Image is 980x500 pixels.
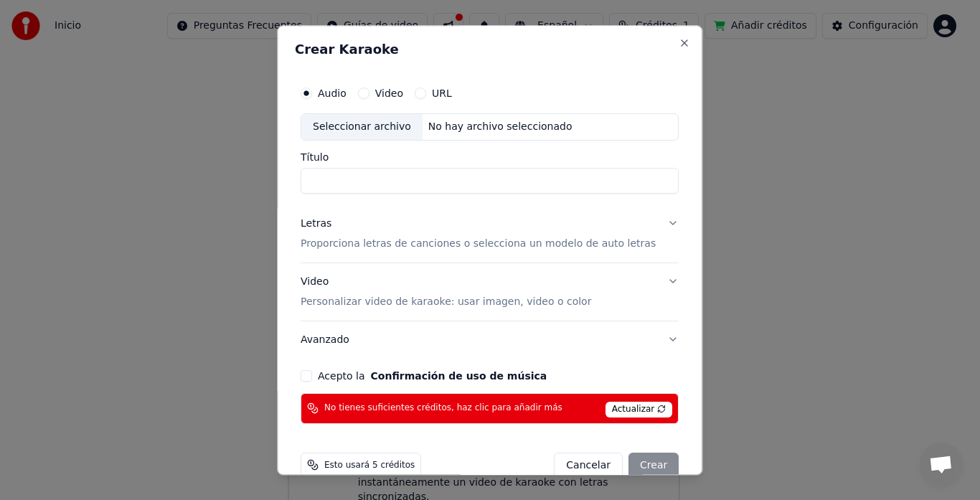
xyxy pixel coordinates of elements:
[606,402,673,418] span: Actualizar
[371,371,547,381] button: Acepto la
[318,88,347,98] label: Audio
[555,453,623,478] button: Cancelar
[318,371,547,381] label: Acepto la
[301,321,679,359] button: Avanzado
[375,88,403,98] label: Video
[301,152,679,162] label: Título
[301,263,679,321] button: VideoPersonalizar video de karaoke: usar imagen, video o color
[301,205,679,263] button: LetrasProporciona letras de canciones o selecciona un modelo de auto letras
[423,120,578,134] div: No hay archivo seleccionado
[301,237,656,251] p: Proporciona letras de canciones o selecciona un modelo de auto letras
[301,114,423,140] div: Seleccionar archivo
[301,295,591,309] p: Personalizar video de karaoke: usar imagen, video o color
[301,275,591,309] div: Video
[324,460,415,471] span: Esto usará 5 créditos
[432,88,452,98] label: URL
[324,402,562,414] span: No tienes suficientes créditos, haz clic para añadir más
[295,43,684,56] h2: Crear Karaoke
[301,217,331,231] div: Letras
